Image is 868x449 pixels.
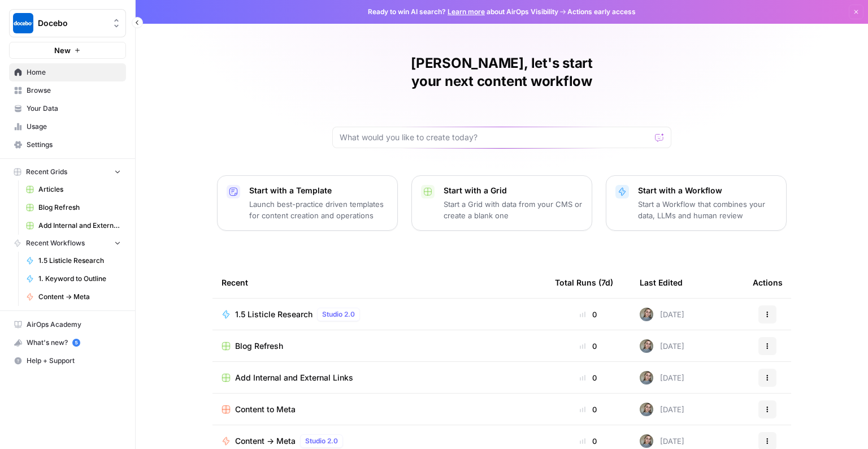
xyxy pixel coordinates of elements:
[249,185,388,196] p: Start with a Template
[217,175,398,231] button: Start with a TemplateLaunch best-practice driven templates for content creation and operations
[640,403,653,416] img: a3m8ukwwqy06crpq9wigr246ip90
[640,308,653,321] img: a3m8ukwwqy06crpq9wigr246ip90
[640,308,684,321] div: [DATE]
[13,13,33,33] img: Docebo Logo
[21,198,126,217] a: Blog Refresh
[38,202,121,213] span: Blog Refresh
[9,352,126,370] button: Help + Support
[640,371,684,385] div: [DATE]
[567,7,636,17] span: Actions early access
[235,435,296,447] span: Content -> Meta
[235,372,353,383] span: Add Internal and External Links
[9,334,126,352] button: What's new? 5
[26,167,67,177] span: Recent Grids
[249,198,388,221] p: Launch best-practice driven templates for content creation and operations
[555,267,613,298] div: Total Runs (7d)
[38,292,121,302] span: Content -> Meta
[9,316,126,334] a: AirOps Academy
[305,436,338,446] span: Studio 2.0
[640,434,653,448] img: a3m8ukwwqy06crpq9wigr246ip90
[444,185,583,196] p: Start with a Grid
[332,54,671,90] h1: [PERSON_NAME], let's start your next content workflow
[26,238,85,248] span: Recent Workflows
[638,185,777,196] p: Start with a Workflow
[340,132,650,143] input: What would you like to create today?
[368,7,558,17] span: Ready to win AI search? about AirOps Visibility
[9,100,126,118] a: Your Data
[222,372,537,383] a: Add Internal and External Links
[9,81,126,100] a: Browse
[640,267,683,298] div: Last Edited
[640,434,684,448] div: [DATE]
[72,339,80,347] a: 5
[9,63,126,81] a: Home
[38,256,121,266] span: 1.5 Listicle Research
[38,18,106,29] span: Docebo
[9,136,126,154] a: Settings
[21,270,126,288] a: 1. Keyword to Outline
[555,340,622,352] div: 0
[444,198,583,221] p: Start a Grid with data from your CMS or create a blank one
[222,308,537,321] a: 1.5 Listicle ResearchStudio 2.0
[555,404,622,415] div: 0
[222,340,537,352] a: Blog Refresh
[27,67,121,77] span: Home
[235,404,296,415] span: Content to Meta
[75,340,77,346] text: 5
[222,434,537,448] a: Content -> MetaStudio 2.0
[38,184,121,195] span: Articles
[555,309,622,320] div: 0
[38,221,121,231] span: Add Internal and External Links
[235,309,313,320] span: 1.5 Listicle Research
[222,267,537,298] div: Recent
[640,339,653,353] img: a3m8ukwwqy06crpq9wigr246ip90
[222,404,537,415] a: Content to Meta
[9,163,126,180] button: Recent Grids
[638,198,777,221] p: Start a Workflow that combines your data, LLMs and human review
[21,252,126,270] a: 1.5 Listicle Research
[640,339,684,353] div: [DATE]
[54,45,71,56] span: New
[27,140,121,150] span: Settings
[27,320,121,330] span: AirOps Academy
[555,435,622,447] div: 0
[21,180,126,198] a: Articles
[606,175,787,231] button: Start with a WorkflowStart a Workflow that combines your data, LLMs and human review
[38,274,121,284] span: 1. Keyword to Outline
[640,403,684,416] div: [DATE]
[27,85,121,96] span: Browse
[235,340,283,352] span: Blog Refresh
[448,7,485,16] a: Learn more
[9,42,126,59] button: New
[640,371,653,385] img: a3m8ukwwqy06crpq9wigr246ip90
[411,175,592,231] button: Start with a GridStart a Grid with data from your CMS or create a blank one
[27,103,121,114] span: Your Data
[9,9,126,37] button: Workspace: Docebo
[21,288,126,306] a: Content -> Meta
[322,309,355,320] span: Studio 2.0
[753,267,783,298] div: Actions
[27,356,121,366] span: Help + Support
[27,122,121,132] span: Usage
[21,217,126,235] a: Add Internal and External Links
[9,235,126,252] button: Recent Workflows
[10,334,125,351] div: What's new?
[555,372,622,383] div: 0
[9,118,126,136] a: Usage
